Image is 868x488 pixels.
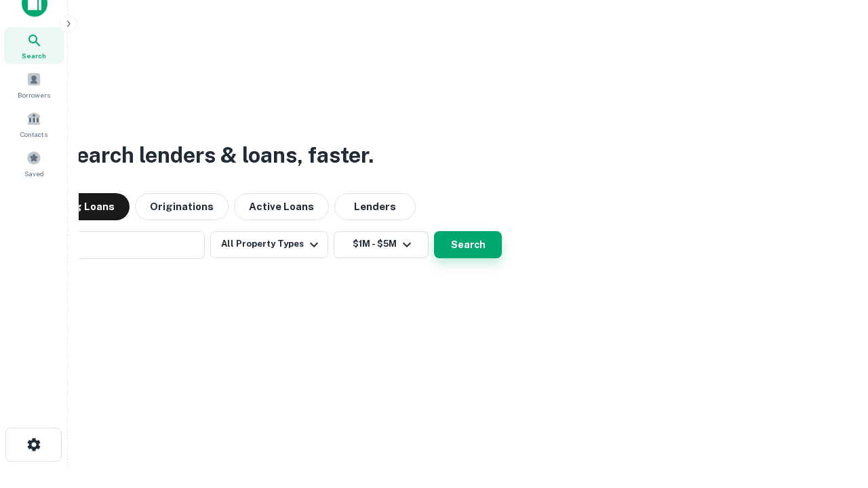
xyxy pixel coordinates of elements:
[4,145,64,182] a: Saved
[434,231,502,258] button: Search
[24,168,44,179] span: Saved
[4,106,64,142] a: Contacts
[18,89,50,100] span: Borrowers
[4,27,64,64] a: Search
[62,139,374,171] h3: Search lenders & loans, faster.
[334,193,416,220] button: Lenders
[334,231,429,258] button: $1M - $5M
[22,50,46,61] span: Search
[210,231,328,258] button: All Property Types
[4,66,64,103] a: Borrowers
[135,193,229,220] button: Originations
[800,380,868,445] iframe: Chat Widget
[234,193,329,220] button: Active Loans
[20,129,47,140] span: Contacts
